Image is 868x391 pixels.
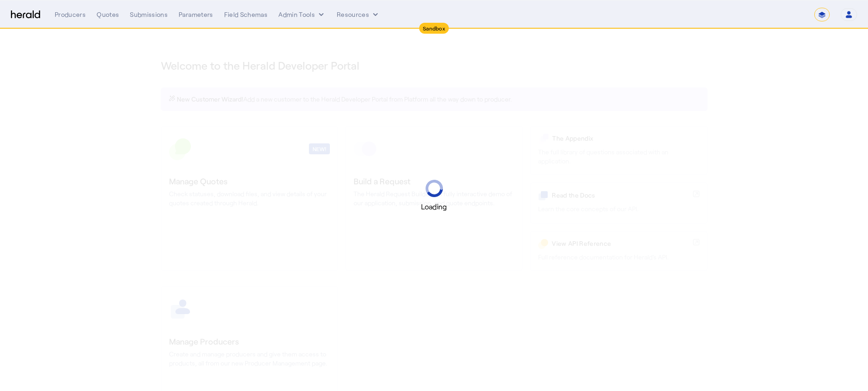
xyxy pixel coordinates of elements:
button: internal dropdown menu [278,10,326,19]
div: Sandbox [419,23,449,34]
button: Resources dropdown menu [337,10,380,19]
div: Parameters [179,10,213,19]
div: Producers [55,10,86,19]
div: Quotes [97,10,119,19]
div: Submissions [130,10,168,19]
div: Field Schemas [224,10,268,19]
img: Herald Logo [11,10,40,19]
